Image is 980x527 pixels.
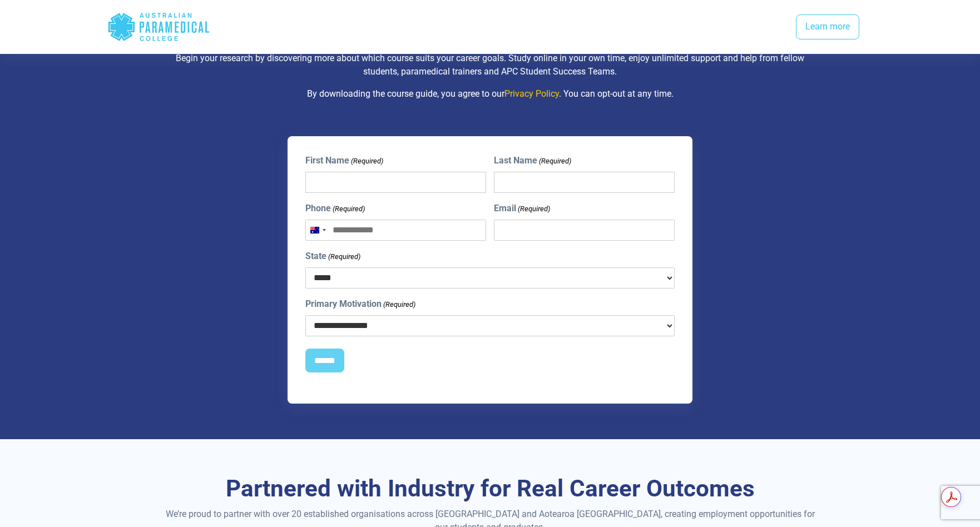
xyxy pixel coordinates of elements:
[165,475,815,503] h3: Partnered with Industry for Real Career Outcomes
[332,203,365,215] span: (Required)
[796,14,859,40] a: Learn more
[107,9,210,45] div: Australian Paramedical College
[517,203,550,215] span: (Required)
[305,202,365,215] label: Phone
[328,251,361,262] span: (Required)
[306,220,329,240] button: Selected country
[494,154,571,167] label: Last Name
[305,154,383,167] label: First Name
[504,88,559,99] a: Privacy Policy
[383,299,416,310] span: (Required)
[165,52,815,78] p: Begin your research by discovering more about which course suits your career goals. Study online ...
[165,87,815,101] p: By downloading the course guide, you agree to our . You can opt-out at any time.
[538,156,571,167] span: (Required)
[305,250,360,263] label: State
[350,156,384,167] span: (Required)
[494,202,550,215] label: Email
[305,297,415,311] label: Primary Motivation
